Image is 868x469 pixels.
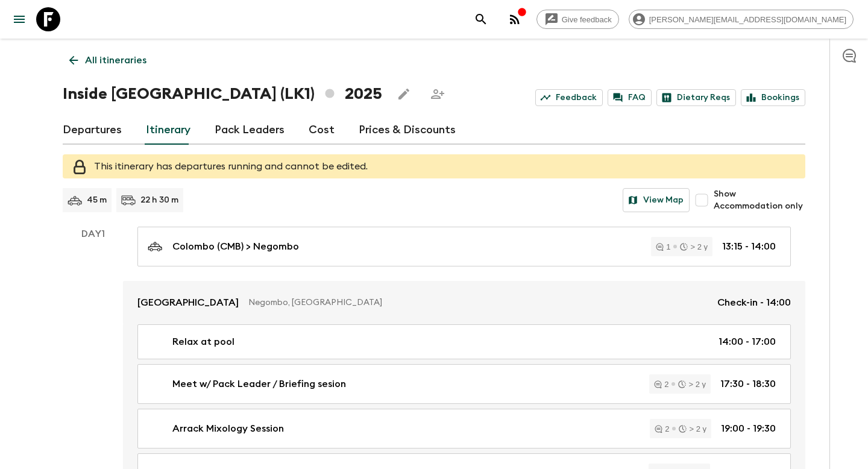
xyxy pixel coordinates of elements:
[172,377,346,391] p: Meet w/ Pack Leader / Briefing sesion
[63,82,382,106] h1: Inside [GEOGRAPHIC_DATA] (LK1) 2025
[654,380,668,388] div: 2
[656,243,670,251] div: 1
[87,194,107,206] p: 45 m
[426,82,450,106] span: Share this itinerary
[741,89,805,106] a: Bookings
[137,295,239,310] p: [GEOGRAPHIC_DATA]
[629,10,854,29] div: [PERSON_NAME][EMAIL_ADDRESS][DOMAIN_NAME]
[721,421,776,436] p: 19:00 - 19:30
[643,15,853,24] span: [PERSON_NAME][EMAIL_ADDRESS][DOMAIN_NAME]
[469,7,493,31] button: search adventures
[720,377,776,391] p: 17:30 - 18:30
[722,239,776,254] p: 13:15 - 14:00
[656,89,736,106] a: Dietary Reqs
[679,425,706,433] div: > 2 y
[359,116,456,145] a: Prices & Discounts
[309,116,335,145] a: Cost
[608,89,652,106] a: FAQ
[137,364,791,404] a: Meet w/ Pack Leader / Briefing sesion2> 2 y17:30 - 18:30
[63,116,122,145] a: Departures
[63,227,123,241] p: Day 1
[137,409,791,449] a: Arrack Mixology Session2> 2 y19:00 - 19:30
[85,53,146,68] p: All itineraries
[623,188,690,212] button: View Map
[392,82,416,106] button: Edit this itinerary
[680,243,708,251] div: > 2 y
[172,421,284,436] p: Arrack Mixology Session
[137,227,791,266] a: Colombo (CMB) > Negombo1> 2 y13:15 - 14:00
[678,380,706,388] div: > 2 y
[63,48,153,72] a: All itineraries
[7,7,31,31] button: menu
[536,10,619,29] a: Give feedback
[215,116,285,145] a: Pack Leaders
[146,116,190,145] a: Itinerary
[172,239,299,254] p: Colombo (CMB) > Negombo
[137,324,791,359] a: Relax at pool14:00 - 17:00
[172,335,234,349] p: Relax at pool
[719,335,776,349] p: 14:00 - 17:00
[123,281,805,324] a: [GEOGRAPHIC_DATA]Negombo, [GEOGRAPHIC_DATA]Check-in - 14:00
[555,15,618,24] span: Give feedback
[535,89,603,106] a: Feedback
[717,295,791,310] p: Check-in - 14:00
[655,425,669,433] div: 2
[94,162,368,171] span: This itinerary has departures running and cannot be edited.
[248,297,708,309] p: Negombo, [GEOGRAPHIC_DATA]
[714,188,805,212] span: Show Accommodation only
[140,194,178,206] p: 22 h 30 m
